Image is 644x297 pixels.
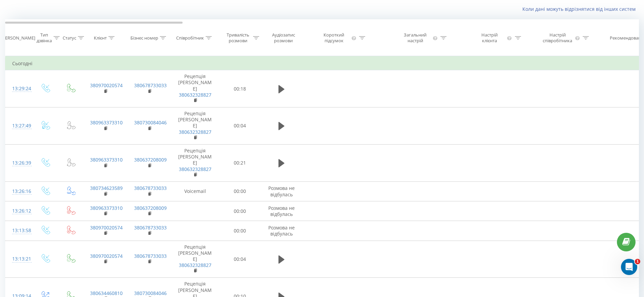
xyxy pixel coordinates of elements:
[225,32,251,44] div: Тривалість розмови
[134,156,167,163] a: 380637208009
[63,35,76,41] div: Статус
[90,119,123,126] a: 380963373310
[176,35,204,41] div: Співробітник
[219,181,261,201] td: 00:00
[171,145,219,182] td: Рецепція [PERSON_NAME]
[90,224,123,231] a: 380970020574
[134,205,167,211] a: 380637208009
[134,82,167,89] a: 380678733033
[179,262,211,268] a: 380632328827
[134,119,167,126] a: 380730084046
[12,185,26,198] div: 13:26:16
[267,32,300,44] div: Аудіозапис розмови
[268,224,295,237] span: Розмова не відбулась
[90,205,123,211] a: 380963373310
[522,6,639,12] a: Коли дані можуть відрізнятися вiд інших систем
[12,252,26,266] div: 13:13:21
[1,35,35,41] div: [PERSON_NAME]
[179,92,211,98] a: 380632328827
[134,253,167,259] a: 380678733033
[171,70,219,107] td: Рецепція [PERSON_NAME]
[219,145,261,182] td: 00:21
[268,185,295,197] span: Розмова не відбулась
[12,156,26,170] div: 13:26:39
[134,224,167,231] a: 380678733033
[179,166,211,172] a: 380632328827
[635,259,640,264] span: 1
[171,107,219,145] td: Рецепція [PERSON_NAME]
[37,32,52,44] div: Тип дзвінка
[12,119,26,132] div: 13:27:49
[171,241,219,278] td: Рецепція [PERSON_NAME]
[134,290,167,296] a: 380730084046
[94,35,107,41] div: Клієнт
[90,185,123,191] a: 380734623589
[219,107,261,145] td: 00:04
[90,156,123,163] a: 380963373310
[12,224,26,237] div: 13:13:58
[219,201,261,221] td: 00:00
[90,253,123,259] a: 380970020574
[179,129,211,135] a: 380632328827
[219,221,261,241] td: 00:00
[219,241,261,278] td: 00:04
[90,290,123,296] a: 380634460810
[171,181,219,201] td: Voicemail
[268,205,295,217] span: Розмова не відбулась
[90,82,123,89] a: 380970020574
[12,204,26,218] div: 13:26:12
[474,32,505,44] div: Настрій клієнта
[219,70,261,107] td: 00:18
[134,185,167,191] a: 380678733033
[12,82,26,95] div: 13:29:24
[130,35,158,41] div: Бізнес номер
[621,259,637,275] iframe: Intercom live chat
[318,32,350,44] div: Короткий підсумок
[541,32,574,44] div: Настрій співробітника
[399,32,432,44] div: Загальний настрій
